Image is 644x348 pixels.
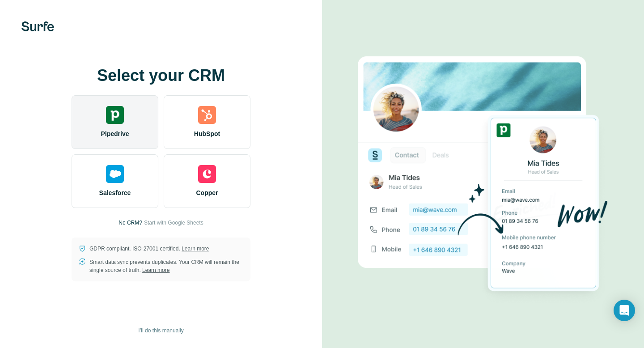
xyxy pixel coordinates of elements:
span: Salesforce [99,188,131,197]
img: hubspot's logo [198,106,216,124]
h1: Select your CRM [72,67,250,85]
span: Pipedrive [101,129,129,138]
img: Surfe's logo [21,21,54,31]
a: Learn more [142,267,169,273]
img: pipedrive's logo [106,106,124,124]
div: Open Intercom Messenger [614,300,635,321]
button: Start with Google Sheets [144,219,203,227]
p: GDPR compliant. ISO-27001 certified. [89,245,209,253]
img: copper's logo [198,165,216,183]
span: HubSpot [194,129,220,138]
img: PIPEDRIVE image [358,41,608,307]
a: Learn more [182,246,209,252]
span: I’ll do this manually [138,327,183,335]
img: salesforce's logo [106,165,124,183]
button: I’ll do this manually [132,324,190,337]
span: Copper [196,188,218,197]
p: Smart data sync prevents duplicates. Your CRM will remain the single source of truth. [89,258,243,274]
p: No CRM? [119,219,142,227]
